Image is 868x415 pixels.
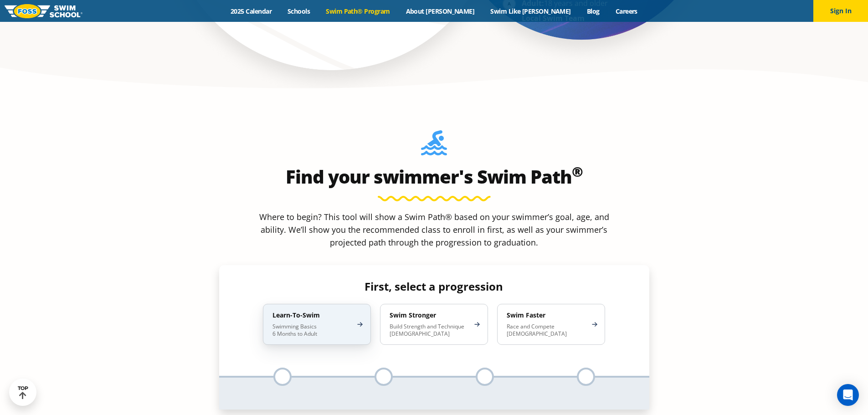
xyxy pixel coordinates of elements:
h2: Find your swimmer's Swim Path [219,166,649,188]
sup: ® [572,162,583,181]
div: Open Intercom Messenger [837,384,859,406]
a: Swim Path® Program [318,7,398,15]
a: About [PERSON_NAME] [398,7,483,15]
p: Race and Compete [DEMOGRAPHIC_DATA] [507,323,586,338]
div: TOP [18,385,28,400]
a: 2025 Calendar [223,7,280,15]
h4: Swim Stronger [390,311,469,319]
p: Where to begin? This tool will show a Swim Path® based on your swimmer’s goal, age, and ability. ... [256,210,613,249]
p: Swimming Basics 6 Months to Adult [272,323,352,338]
a: Careers [607,7,645,15]
a: Schools [280,7,318,15]
a: Swim Like [PERSON_NAME] [483,7,579,15]
p: Build Strength and Technique [DEMOGRAPHIC_DATA] [390,323,469,338]
h4: Swim Faster [507,311,586,319]
h4: First, select a progression [256,280,612,293]
img: Foss-Location-Swimming-Pool-Person.svg [421,130,447,161]
a: Blog [579,7,607,15]
img: FOSS Swim School Logo [5,4,82,18]
strong: Local Swim Team [522,13,585,23]
h4: Learn-To-Swim [272,311,352,319]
